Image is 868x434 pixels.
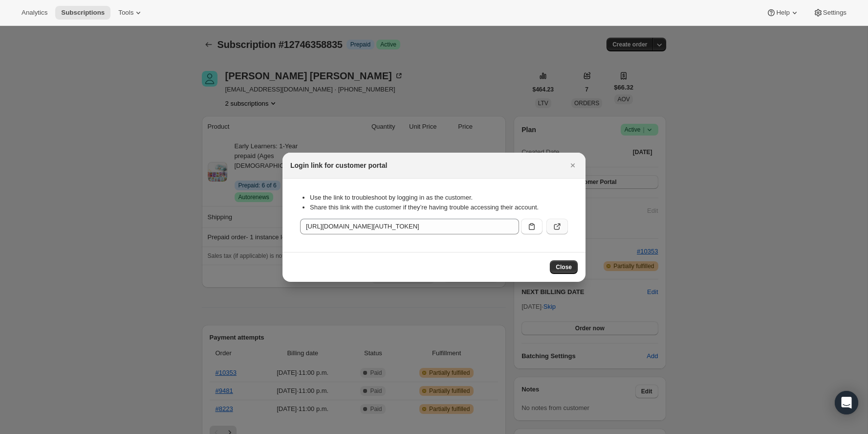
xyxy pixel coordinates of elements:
span: Close [556,263,572,271]
button: Close [566,159,580,172]
div: Open Intercom Messenger [835,391,858,414]
h2: Login link for customer portal [290,160,387,170]
li: Share this link with the customer if they’re having trouble accessing their account. [310,203,568,212]
span: Help [776,9,789,17]
span: Settings [823,9,846,17]
li: Use the link to troubleshoot by logging in as the customer. [310,193,568,203]
span: Subscriptions [61,9,105,17]
button: Tools [112,6,149,20]
span: Tools [118,9,133,17]
button: Close [550,260,578,274]
button: Settings [807,6,852,20]
button: Analytics [16,6,53,20]
button: Subscriptions [55,6,110,20]
span: Analytics [22,9,47,17]
button: Help [760,6,805,20]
